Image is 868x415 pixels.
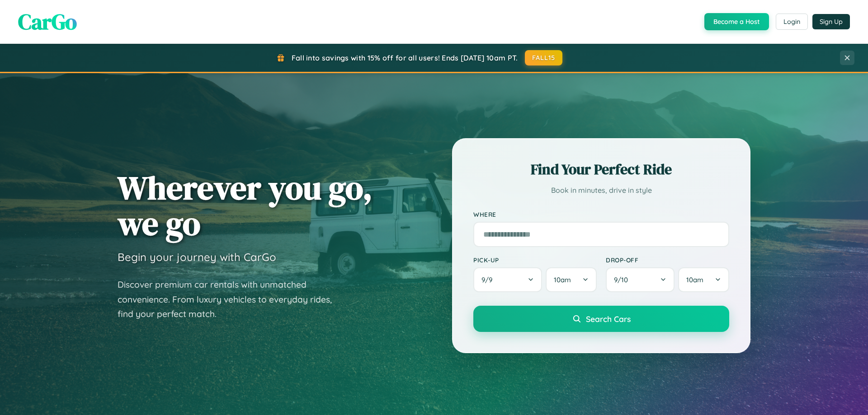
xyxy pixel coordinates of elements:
[776,14,808,30] button: Login
[525,50,563,65] button: FALL15
[481,275,497,284] span: 9 / 9
[473,256,597,264] label: Pick-up
[704,13,769,30] button: Become a Host
[606,267,675,292] button: 9/10
[473,210,729,218] label: Where
[473,159,729,179] h2: Find Your Perfect Ride
[473,267,542,292] button: 9/9
[473,184,729,197] p: Book in minutes, drive in style
[292,53,518,62] span: Fall into savings with 15% off for all users! Ends [DATE] 10am PT.
[812,14,850,29] button: Sign Up
[18,7,77,37] span: CarGo
[686,275,703,284] span: 10am
[614,275,632,284] span: 9 / 10
[118,170,373,241] h1: Wherever you go, we go
[678,267,729,292] button: 10am
[118,250,276,264] h3: Begin your journey with CarGo
[546,267,597,292] button: 10am
[118,277,344,322] p: Discover premium car rentals with unmatched convenience. From luxury vehicles to everyday rides, ...
[473,306,729,332] button: Search Cars
[606,256,729,264] label: Drop-off
[554,275,571,284] span: 10am
[586,314,631,324] span: Search Cars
